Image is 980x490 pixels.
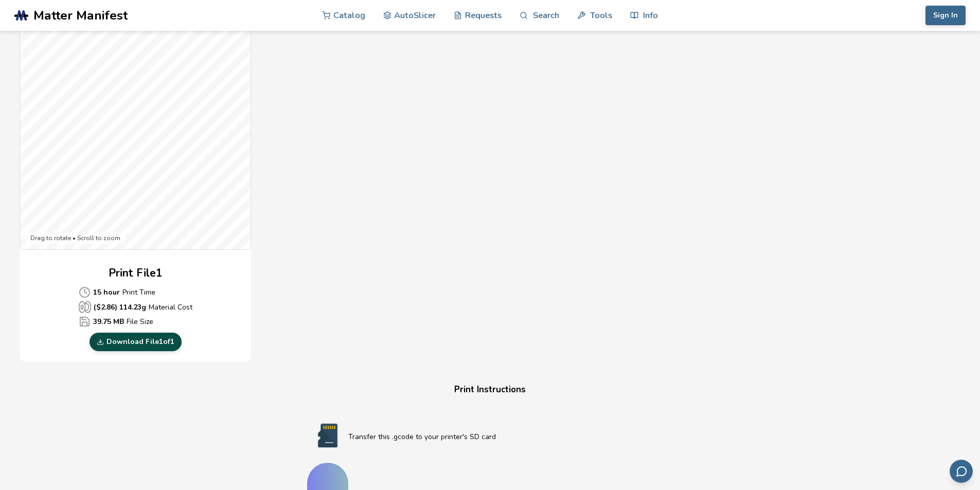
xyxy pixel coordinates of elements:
[90,333,182,351] a: Download File1of1
[307,423,348,448] img: SD card
[950,460,973,483] button: Send feedback via email
[93,287,120,298] b: 15 hour
[79,301,192,313] p: Material Cost
[79,286,192,298] p: Print Time
[79,286,91,298] span: Average Cost
[93,316,124,327] b: 39.75 MB
[925,6,966,25] button: Sign In
[33,8,128,23] span: Matter Manifest
[295,382,686,398] h4: Print Instructions
[79,316,192,328] p: File Size
[94,302,146,313] b: ($ 2.86 ) 114.23 g
[109,265,163,281] h2: Print File 1
[348,431,673,442] p: Transfer this .gcode to your printer's SD card
[79,316,91,328] span: Average Cost
[25,232,126,245] div: Drag to rotate • Scroll to zoom
[79,301,91,313] span: Average Cost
